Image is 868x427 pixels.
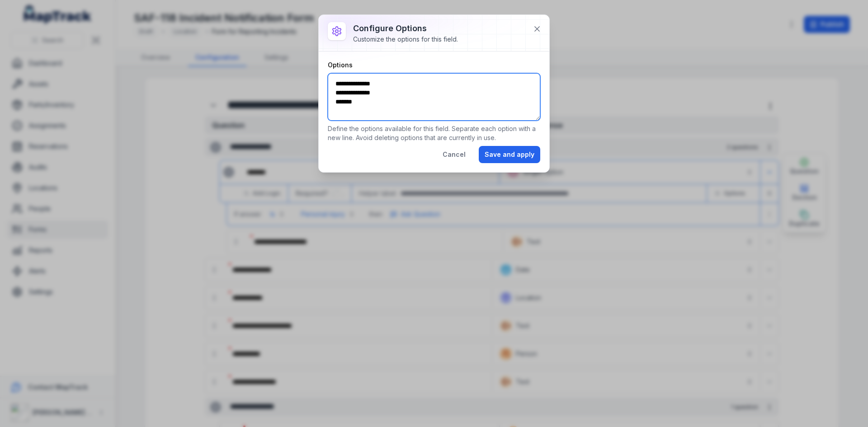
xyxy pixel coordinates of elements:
[437,146,472,163] button: Cancel
[328,124,540,142] p: Define the options available for this field. Separate each option with a new line. Avoid deleting...
[353,35,458,44] div: Customize the options for this field.
[353,22,458,35] h3: Configure options
[479,146,540,163] button: Save and apply
[328,61,353,70] label: Options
